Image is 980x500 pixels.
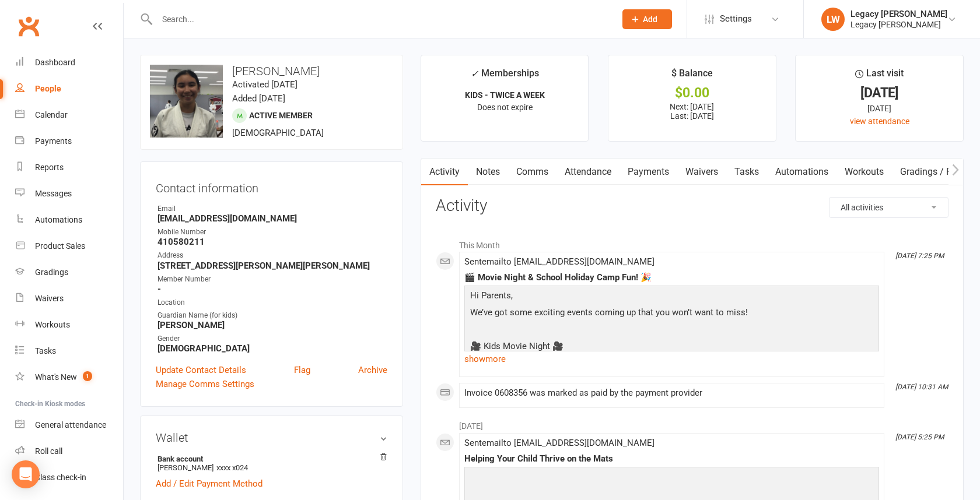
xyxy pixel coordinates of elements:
[156,377,254,391] a: Manage Comms Settings
[157,237,387,247] strong: 410580211
[157,203,387,214] div: Email
[15,412,123,438] a: General attendance kiosk mode
[35,294,64,303] div: Waivers
[35,241,85,251] div: Product Sales
[156,363,246,377] a: Update Contact Details
[150,65,393,78] h3: [PERSON_NAME]
[156,477,262,491] a: Add / Edit Payment Method
[15,364,123,390] a: What's New1
[35,189,72,198] div: Messages
[157,227,387,238] div: Mobile Number
[850,19,947,30] div: Legacy [PERSON_NAME]
[895,252,944,260] i: [DATE] 7:25 PM
[358,363,387,377] a: Archive
[35,420,106,429] div: General attendance
[216,463,248,472] span: xxxx x024
[15,286,123,312] a: Waivers
[157,320,387,330] strong: [PERSON_NAME]
[35,473,86,482] div: Class check-in
[232,128,324,138] span: [DEMOGRAPHIC_DATA]
[35,320,70,329] div: Workouts
[157,213,387,224] strong: [EMAIL_ADDRESS][DOMAIN_NAME]
[464,351,879,367] a: show more
[35,346,56,355] div: Tasks
[643,15,657,24] span: Add
[471,68,478,79] i: ✓
[35,163,64,172] div: Reports
[35,267,68,277] div: Gradings
[806,87,953,99] div: [DATE]
[15,464,123,491] a: Class kiosk mode
[15,438,123,464] a: Roll call
[232,79,297,90] time: Activated [DATE]
[468,159,508,185] a: Notes
[508,159,556,185] a: Comms
[12,460,40,488] div: Open Intercom Messenger
[464,256,654,267] span: Sent email to [EMAIL_ADDRESS][DOMAIN_NAME]
[855,66,904,87] div: Last visit
[232,93,285,104] time: Added [DATE]
[671,66,713,87] div: $ Balance
[157,455,381,463] strong: Bank account
[619,102,765,121] p: Next: [DATE] Last: [DATE]
[836,159,892,185] a: Workouts
[895,383,948,391] i: [DATE] 10:31 AM
[15,50,123,76] a: Dashboard
[157,260,387,271] strong: [STREET_ADDRESS][PERSON_NAME][PERSON_NAME]
[249,111,313,120] span: Active member
[35,215,82,224] div: Automations
[156,453,387,474] li: [PERSON_NAME]
[464,273,879,283] div: 🎬 Movie Night & School Holiday Camp Fun! 🎉
[15,102,123,128] a: Calendar
[465,90,545,100] strong: KIDS - TWICE A WEEK
[15,259,123,286] a: Gradings
[157,310,387,321] div: Guardian Name (for kids)
[15,233,123,259] a: Product Sales
[464,438,654,448] span: Sent email to [EMAIL_ADDRESS][DOMAIN_NAME]
[436,233,949,252] li: This Month
[156,431,387,444] h3: Wallet
[157,343,387,354] strong: [DEMOGRAPHIC_DATA]
[35,58,75,67] div: Dashboard
[157,274,387,285] div: Member Number
[619,87,765,99] div: $0.00
[83,371,92,381] span: 1
[156,177,387,195] h3: Contact information
[850,9,947,19] div: Legacy [PERSON_NAME]
[15,154,123,181] a: Reports
[720,6,752,32] span: Settings
[35,372,77,382] div: What's New
[157,284,387,294] strong: -
[556,159,619,185] a: Attendance
[153,11,607,27] input: Search...
[35,446,62,456] div: Roll call
[464,454,879,464] div: Helping Your Child Thrive on the Mats
[467,288,876,305] p: Hi Parents,
[806,102,953,115] div: [DATE]
[436,414,949,432] li: [DATE]
[294,363,310,377] a: Flag
[622,9,672,29] button: Add
[15,76,123,102] a: People
[477,103,533,112] span: Does not expire
[15,207,123,233] a: Automations
[150,65,223,138] img: image1693889994.png
[467,305,876,322] p: We’ve got some exciting events coming up that you won’t want to miss!
[821,8,845,31] div: LW
[157,297,387,308] div: Location
[15,128,123,154] a: Payments
[767,159,836,185] a: Automations
[157,250,387,261] div: Address
[15,181,123,207] a: Messages
[467,339,876,356] p: 🎥 Kids Movie Night 🎥
[464,388,879,398] div: Invoice 0608356 was marked as paid by the payment provider
[421,159,468,185] a: Activity
[35,110,68,119] div: Calendar
[35,136,72,146] div: Payments
[619,159,677,185] a: Payments
[895,433,944,441] i: [DATE] 5:25 PM
[14,12,43,41] a: Clubworx
[471,66,539,87] div: Memberships
[157,333,387,344] div: Gender
[677,159,726,185] a: Waivers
